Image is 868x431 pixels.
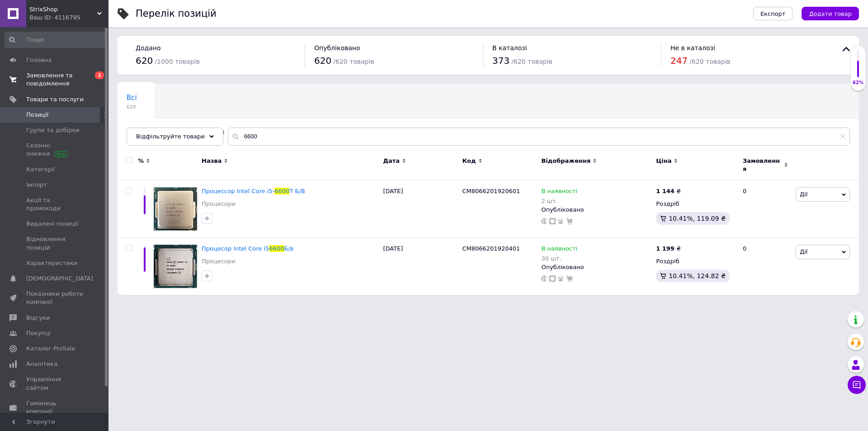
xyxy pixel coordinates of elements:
[26,345,75,353] span: Каталог ProSale
[26,126,80,134] span: Групи та добірки
[333,58,374,65] span: / 620 товарів
[202,245,293,252] a: Процесор Intel Core i56600Б/в
[753,7,793,20] button: Експорт
[656,187,681,195] div: ₴
[29,5,97,14] span: StrixShop
[26,314,50,322] span: Відгуки
[541,188,577,197] span: В наявності
[154,245,197,288] img: Процессор Intel Core i5 6600 Б/в
[26,259,77,267] span: Характеристики
[202,188,274,194] span: Процессор Intel Core i5-
[202,157,222,165] span: Назва
[26,329,51,337] span: Покупці
[737,180,793,238] div: 0
[848,376,866,394] button: Чат з покупцем
[656,157,671,165] span: Ціна
[800,191,807,198] span: Дії
[26,111,48,119] span: Позиції
[127,94,137,102] span: Всі
[26,235,84,251] span: Відновлення позицій
[851,80,865,86] div: 62%
[656,200,735,208] div: Роздріб
[26,220,78,228] span: Видалені позиції
[670,55,688,66] span: 247
[462,245,520,252] span: CM8066201920401
[511,58,552,65] span: / 620 товарів
[743,157,782,173] span: Замовлення
[136,9,217,19] div: Перелік позицій
[381,180,460,238] div: [DATE]
[656,245,681,253] div: ₴
[760,10,786,17] span: Експорт
[138,157,144,165] span: %
[202,200,236,208] a: Процесори
[314,44,360,52] span: Опубліковано
[5,32,107,48] input: Пошук
[541,206,651,214] div: Опубліковано
[462,157,476,165] span: Код
[689,58,730,65] span: / 620 товарів
[462,188,520,194] span: CM8066201920601
[127,128,225,136] span: Охолодження для корпусів
[26,71,84,88] span: Замовлення та повідомлення
[669,215,726,222] span: 10.41%, 119.09 ₴
[284,245,294,252] span: Б/в
[26,95,84,104] span: Товари та послуги
[26,181,47,189] span: Імпорт
[29,14,108,22] div: Ваш ID: 4116795
[809,10,852,17] span: Додати товар
[228,128,850,146] input: Пошук по назві позиції, артикулу і пошуковим запитам
[541,157,590,165] span: Відображення
[26,142,84,158] span: Сезонні знижки
[669,272,726,279] span: 10.41%, 124.82 ₴
[314,55,331,66] span: 620
[26,360,57,368] span: Аналітика
[670,44,715,52] span: Не в каталозі
[26,56,52,64] span: Головна
[656,245,675,252] b: 1 199
[127,104,137,110] span: 620
[26,166,55,174] span: Категорії
[541,263,651,271] div: Опубліковано
[737,238,793,295] div: 0
[274,188,289,194] span: 6600
[381,238,460,295] div: [DATE]
[202,188,305,194] a: Процессор Intel Core i5-6600T Б/В
[136,133,205,140] span: Відфільтруйте товари
[26,275,93,283] span: [DEMOGRAPHIC_DATA]
[492,55,509,66] span: 373
[202,257,236,265] a: Процесори
[289,188,305,194] span: T Б/В
[800,248,807,255] span: Дії
[541,245,577,255] span: В наявності
[202,245,269,252] span: Процесор Intel Core i5
[802,7,859,20] button: Додати товар
[136,44,160,52] span: Додано
[136,55,153,66] span: 620
[155,58,199,65] span: / 1000 товарів
[26,399,84,416] span: Гаманець компанії
[154,187,197,231] img: Процессор Intel Core i5-6600T Б/В
[269,245,284,252] span: 6600
[656,188,675,194] b: 1 144
[26,290,84,306] span: Показники роботи компанії
[95,71,104,79] span: 1
[26,375,84,392] span: Управління сайтом
[541,198,577,204] div: 2 шт.
[656,257,735,265] div: Роздріб
[492,44,527,52] span: В каталозі
[383,157,400,165] span: Дата
[26,196,84,213] span: Акції та промокоди
[541,255,577,262] div: 30 шт.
